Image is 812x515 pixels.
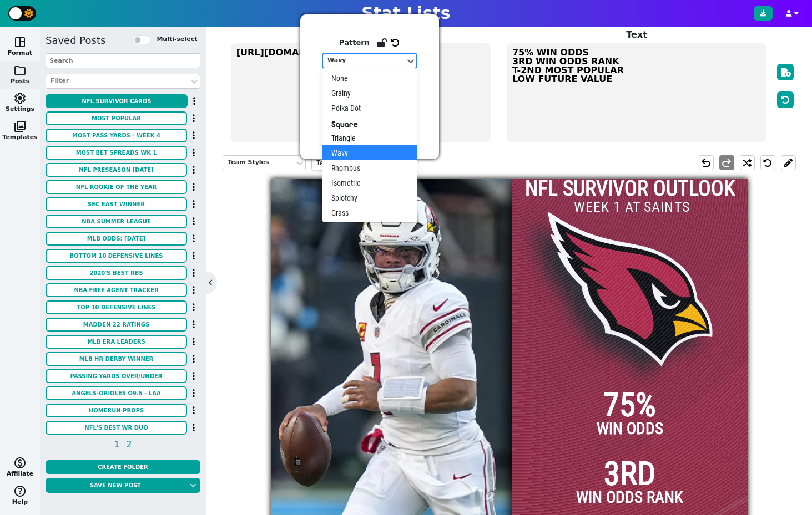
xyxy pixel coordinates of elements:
button: Bottom 10 Defensive Lines [46,249,187,263]
span: settings [13,91,27,105]
div: Square [322,115,417,130]
button: Save new post [46,478,185,493]
span: 2 [125,437,134,451]
div: NFL SURVIVOR OUTLOOK [512,179,748,200]
label: Text [499,28,775,42]
h5: Pattern [339,38,370,47]
span: WIN ODDS [597,419,663,438]
div: Grass [322,205,417,220]
button: MLB HR Derby Winner [46,352,187,366]
span: Team Logos [311,155,356,170]
button: NFL Survivor Cards [46,94,188,108]
span: 1 [112,437,121,451]
button: redo [719,155,734,170]
div: Triangle [322,130,417,145]
div: Team Styles [228,158,290,167]
label: Multi-select [157,35,197,44]
span: 3RD [604,457,655,489]
div: None [322,70,417,85]
div: Wavy [327,56,401,65]
div: Wavy [322,145,417,160]
span: redo [720,156,733,170]
span: WIN ODDS RANK [576,488,683,507]
button: Passing Yards Over/Under [46,369,187,383]
button: NBA Summer League [46,215,187,228]
input: Add text [567,196,697,218]
span: monetization_on [13,456,27,470]
button: Most Bet Spreads Wk 1 [46,146,187,160]
textarea: [URL][DOMAIN_NAME][DOMAIN_NAME] [231,43,491,142]
button: NFL Preseason [DATE] [46,163,187,177]
label: Image Link [223,28,498,42]
button: Most Pass Yards - Week 4 [46,129,187,142]
span: photo_library [13,120,27,133]
span: help [13,485,27,498]
button: Angels-Orioles O9.5 - laa [46,386,187,400]
h1: Stat Lists [361,3,450,23]
button: Top 10 Defensive Lines [46,300,187,314]
button: MOST POPULAR [46,111,187,125]
div: Splotchy [322,190,417,205]
button: NFL Rookie of the Year [46,180,187,194]
button: MLB ODDS: [DATE] [46,232,187,246]
div: Polka Dot [322,100,417,115]
button: NBA Free Agent Tracker [46,283,187,297]
input: Search [46,53,200,68]
span: space_dashboard [13,35,27,49]
button: MLB ERA Leaders [46,335,187,349]
button: Homerun Props [46,404,187,417]
h5: Saved Posts [46,34,105,47]
span: folder [13,64,27,77]
button: undo [699,155,714,170]
button: Create Folder [46,460,200,474]
textarea: 75% WIN ODDS 3RD WIN ODDS RANK T-2ND MOST POPULAR LOW FUTURE VALUE [507,43,766,142]
span: undo [699,156,713,170]
div: Isometric [322,175,417,190]
div: Rhombus [322,160,417,175]
div: Grainy [322,85,417,100]
button: Madden 22 Ratings [46,318,187,332]
button: SEC East Winner [46,197,187,211]
button: NFL'S BEST WR DUO [46,421,187,435]
span: 75% [603,389,656,421]
button: 2020's Best RBs [46,266,187,280]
